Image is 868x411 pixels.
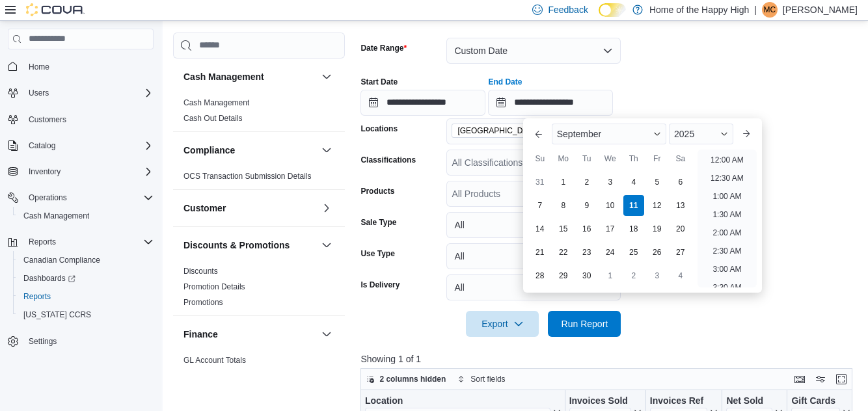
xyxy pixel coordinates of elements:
input: Press the down key to open a popover containing a calendar. [360,90,485,116]
div: Location [365,395,550,407]
a: Dashboards [18,271,81,286]
div: day-13 [670,195,691,216]
div: day-22 [553,242,574,263]
button: Cash Management [13,207,159,225]
div: day-26 [647,242,668,263]
button: Export [466,311,539,337]
button: Customers [3,110,159,129]
button: Customer [183,202,316,215]
div: day-2 [623,265,644,286]
span: Cash Management [183,98,249,108]
span: Washington CCRS [18,307,154,323]
button: Custom Date [446,38,621,64]
a: Reports [18,289,56,304]
span: Settings [23,333,154,349]
button: Reports [23,234,61,250]
label: Classifications [360,155,416,165]
span: Promotion Details [183,282,245,292]
a: Dashboards [13,269,159,287]
span: Customers [29,114,66,125]
div: day-3 [647,265,668,286]
button: All [446,212,621,238]
div: day-17 [600,219,621,239]
span: Canadian Compliance [23,255,100,265]
span: Cash Management [23,211,89,221]
span: Run Report [562,317,608,330]
button: Canadian Compliance [13,251,159,269]
span: GL Account Totals [183,355,246,365]
div: day-1 [600,265,621,286]
div: Net Sold [727,395,773,407]
a: OCS Transaction Submission Details [183,172,312,181]
div: day-4 [623,172,644,192]
h3: Cash Management [183,70,264,83]
span: Catalog [23,138,154,153]
button: Cash Management [319,69,334,85]
div: day-24 [600,242,621,263]
button: Users [3,84,159,102]
button: Display options [813,371,828,387]
div: Button. Open the month selector. September is currently selected. [552,124,666,144]
a: Settings [23,334,62,349]
button: Keyboard shortcuts [792,371,807,387]
a: Home [23,59,55,75]
span: Catalog [29,140,55,151]
a: [US_STATE] CCRS [18,307,96,323]
button: Enter fullscreen [834,371,849,387]
h3: Compliance [183,144,235,157]
span: OCS Transaction Submission Details [183,171,312,181]
div: day-29 [553,265,574,286]
div: Gift Cards [792,395,840,407]
div: day-31 [530,172,550,192]
a: Cash Management [18,208,94,224]
span: Cash Management [18,208,154,224]
label: Start Date [360,77,398,87]
div: day-2 [576,172,597,192]
div: Compliance [173,168,345,189]
div: Th [623,148,644,169]
button: Operations [23,190,72,205]
li: 12:30 AM [705,170,749,186]
span: 2025 [674,129,694,139]
div: day-20 [670,219,691,239]
span: Inventory [23,164,154,179]
a: Cash Out Details [183,114,243,123]
button: Discounts & Promotions [183,239,316,252]
button: Finance [183,328,316,341]
button: 2 columns hidden [361,371,451,387]
button: Discounts & Promotions [319,237,334,253]
button: Users [23,85,54,101]
a: Cash Management [183,98,249,107]
button: Reports [13,287,159,306]
li: 2:30 AM [707,243,746,259]
div: day-9 [576,195,597,216]
div: Cash Management [173,95,345,131]
li: 1:00 AM [707,189,746,204]
div: day-28 [530,265,550,286]
label: End Date [488,77,522,87]
span: Sort fields [470,374,505,384]
div: Discounts & Promotions [173,263,345,315]
div: day-3 [600,172,621,192]
div: day-4 [670,265,691,286]
div: day-14 [530,219,550,239]
label: Date Range [360,43,407,53]
p: | [754,2,757,18]
div: Fr [647,148,668,169]
button: All [446,274,621,300]
label: Is Delivery [360,280,400,290]
a: Promotion Details [183,282,245,291]
button: [US_STATE] CCRS [13,306,159,324]
span: [US_STATE] CCRS [23,310,91,320]
li: 12:00 AM [705,152,749,168]
div: Matthew Cracknell [762,2,778,18]
span: September [557,129,601,139]
span: Feedback [548,3,588,16]
button: Home [3,57,159,76]
span: Inventory [29,166,61,177]
span: Operations [23,190,154,205]
div: Invoices Sold [569,395,631,407]
span: Export [474,311,531,337]
div: day-30 [576,265,597,286]
span: Home [29,62,49,72]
